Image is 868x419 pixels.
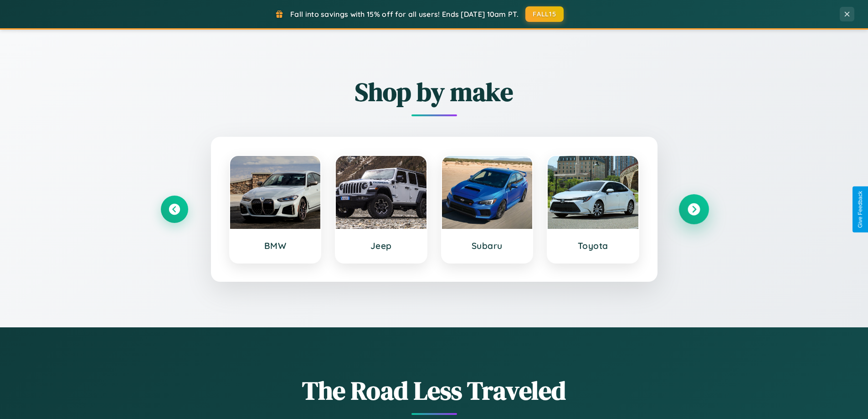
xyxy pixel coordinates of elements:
[345,240,417,251] h3: Jeep
[239,240,312,251] h3: BMW
[290,10,519,19] span: Fall into savings with 15% off for all users! Ends [DATE] 10am PT.
[161,74,708,109] h2: Shop by make
[451,240,524,251] h3: Subaru
[557,240,629,251] h3: Toyota
[857,191,863,228] div: Give Feedback
[525,6,564,22] button: FALL15
[161,373,708,408] h1: The Road Less Traveled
